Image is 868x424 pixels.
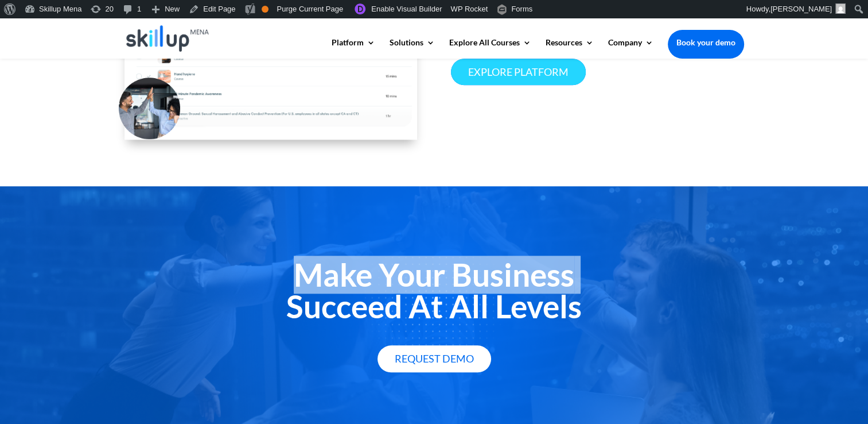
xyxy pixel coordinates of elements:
div: OK [262,6,268,13]
a: Resources [546,38,594,58]
a: Solutions [390,38,435,58]
a: Book your demo [668,30,744,55]
h2: Make Your Business Succeed At All Levels [124,259,744,328]
img: Create a learning culture - SkillUp MENA [118,74,180,135]
a: Explore All Courses [449,38,531,58]
a: Company [608,38,653,58]
span: [PERSON_NAME] [770,5,832,13]
a: Explore platform [451,59,586,86]
a: Platform [332,38,375,58]
img: Skillup Mena [126,25,209,52]
iframe: Chat Widget [811,369,868,424]
a: Request Demo [377,345,491,372]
